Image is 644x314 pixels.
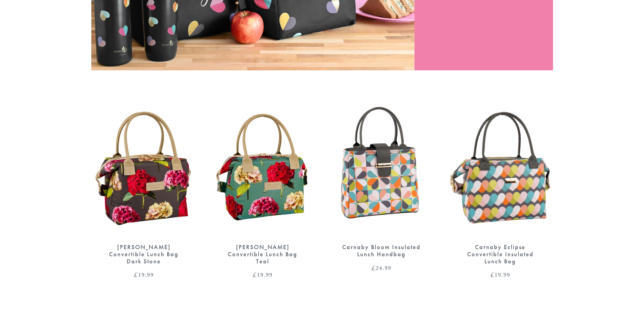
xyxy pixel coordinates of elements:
[448,101,553,237] img: Carnaby eclipse convertible lunch bag
[222,244,303,265] div: [PERSON_NAME] Convertible Lunch Bag Teal
[460,244,541,265] div: Carnaby Eclipse Convertible Insulated Lunch Bag
[253,271,273,279] bdi: 19.99
[210,101,315,278] a: Sarah Kelleher convertible lunch bag teal [PERSON_NAME] Convertible Lunch Bag Teal £19.99
[490,271,510,279] bdi: 19.99
[91,101,197,278] a: Sarah Kelleher Lunch Bag Dark Stone [PERSON_NAME] Convertible Lunch Bag Dark Stone £19.99
[341,244,422,258] div: Carnaby Bloom Insulated Lunch Handbag
[448,101,553,278] a: Carnaby eclipse convertible lunch bag Carnaby Eclipse Convertible Insulated Lunch Bag £19.99
[134,271,138,279] span: £
[371,264,376,272] span: £
[91,101,197,237] img: Sarah Kelleher Lunch Bag Dark Stone
[253,271,257,279] span: £
[134,271,154,279] bdi: 19.99
[371,264,391,272] bdi: 24.99
[329,101,434,271] a: Carnaby Bloom Insulated Lunch Handbag Carnaby Bloom Insulated Lunch Handbag £24.99
[210,101,315,237] img: Sarah Kelleher convertible lunch bag teal
[103,244,185,265] div: [PERSON_NAME] Convertible Lunch Bag Dark Stone
[490,271,495,279] span: £
[329,101,434,237] img: Carnaby Bloom Insulated Lunch Handbag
